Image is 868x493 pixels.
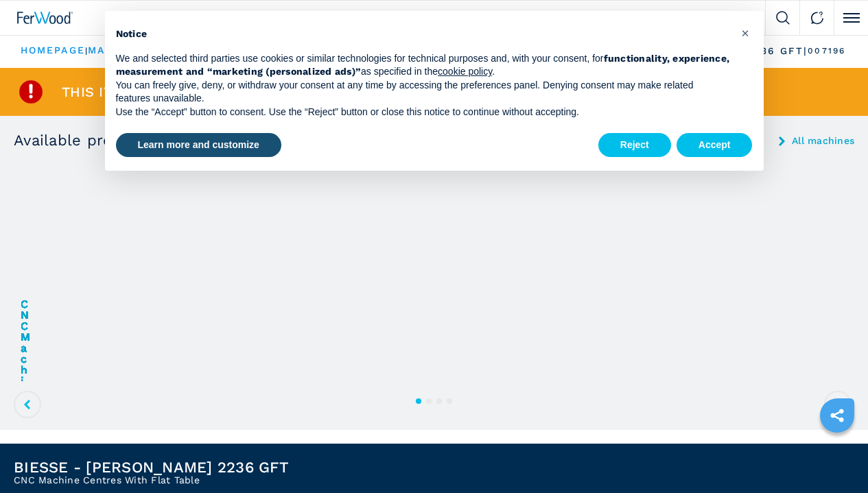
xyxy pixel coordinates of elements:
img: Search [776,11,790,25]
p: We and selected third parties use cookies or similar technologies for technical purposes and, wit... [116,52,731,79]
a: HOMEPAGE [21,45,85,56]
button: Reject [598,133,671,158]
a: sharethis [820,398,854,433]
img: Ferwood [17,12,73,24]
p: Use the “Accept” button to consent. Use the “Reject” button or close this notice to continue with... [116,106,731,119]
button: 1 [416,398,421,404]
h2: CNC Machine Centres With Flat Table [14,475,289,485]
h3: Available products similar to the sold item [14,133,341,148]
button: 3 [436,398,442,404]
span: This item is already sold [62,85,259,99]
img: Contact us [810,11,824,25]
a: machines [88,45,150,56]
button: Learn more and customize [116,133,281,158]
button: 2 [426,398,432,404]
span: | [85,46,88,56]
a: All machines [792,136,854,145]
img: SoldProduct [17,78,45,106]
button: Click to toggle menu [834,1,868,35]
button: 4 [447,398,452,404]
a: cookie policy [438,66,492,77]
iframe: Chat [810,431,858,483]
strong: functionality, experience, measurement and “marketing (personalized ads)” [116,53,730,77]
p: 007196 [808,45,845,57]
span: × [741,25,749,41]
button: Accept [677,133,753,158]
h2: Notice [116,27,731,41]
p: You can freely give, deny, or withdraw your consent at any time by accessing the preferences pane... [116,79,731,106]
button: Close this notice [735,22,757,44]
h1: BIESSE - [PERSON_NAME] 2236 GFT [14,460,289,475]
